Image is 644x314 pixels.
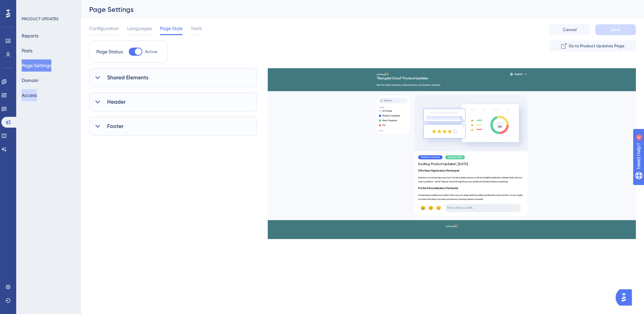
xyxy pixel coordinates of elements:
div: Page Status: [96,48,123,56]
span: Languages [127,24,152,32]
span: Active [145,49,157,54]
span: Go to Product Updates Page [569,43,624,49]
button: Page Settings [22,59,51,72]
button: Cancel [549,24,590,35]
button: Access [22,89,37,101]
span: Save [611,27,620,32]
div: PRODUCT UPDATES [22,16,58,22]
div: Page Settings [89,5,619,14]
span: Header [107,98,125,106]
span: Page Style [160,24,183,32]
iframe: UserGuiding AI Assistant Launcher [616,287,636,308]
span: Shared Elements [107,74,148,82]
span: Texts [191,24,202,32]
span: Footer [107,122,123,130]
button: Posts [22,45,32,57]
div: 4 [47,3,49,9]
span: Cancel [563,27,577,32]
span: Need Help? [16,2,42,10]
span: Configuration [89,24,119,32]
button: Domain [22,74,39,86]
button: Go to Product Updates Page [550,41,636,51]
button: Save [595,24,636,35]
button: Reports [22,30,39,42]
